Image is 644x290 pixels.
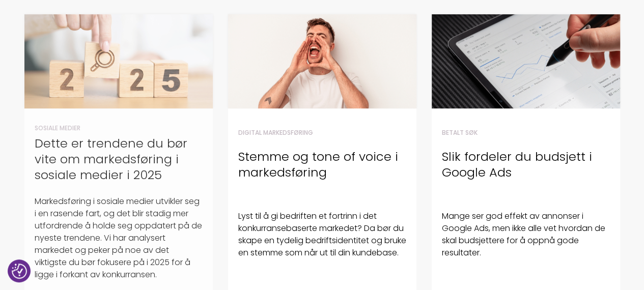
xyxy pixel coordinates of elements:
[35,135,203,183] h4: Dette er trendene du bør vite om markedsføring i sosiale medier i 2025
[35,195,203,281] p: Markedsføring i sosiale medier utvikler seg i en rasende fart, og det blir stadig mer utfordrende...
[35,124,203,133] li: Sosiale medier
[238,128,406,137] li: Digital markedsføring
[442,149,610,180] h4: Slik fordeler du budsjett i Google Ads
[432,14,620,108] img: Budsjett Google Ads
[228,14,416,108] img: Tone of voice markedsføring
[12,264,27,279] img: Revisit consent button
[238,149,406,180] h4: Stemme og tone of voice i markedsføring
[442,128,610,137] li: Betalt søk
[24,14,213,108] img: trender sosiale medier 2025
[238,210,406,259] p: Lyst til å gi bedriften et fortrinn i det konkurransebaserte markedet? Da bør du skape en tydelig...
[442,210,610,259] p: Mange ser god effekt av annonser i Google Ads, men ikke alle vet hvordan de skal budsjettere for ...
[12,264,27,279] button: Samtykkepreferanser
